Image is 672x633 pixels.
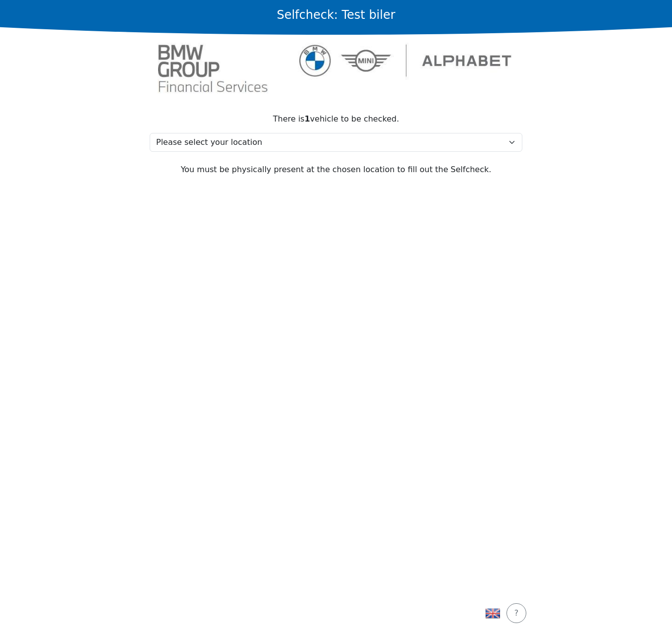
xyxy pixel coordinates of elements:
div: There is vehicle to be checked. [150,113,522,125]
h1: Selfcheck: Test biler [277,8,395,22]
img: BMW Financial Services Denmark A/S [158,43,514,93]
button: ? [506,603,526,623]
div: ? [513,607,520,619]
p: You must be physically present at the chosen location to fill out the Selfcheck. [150,164,522,176]
img: 7AiV5eXjk7o66Ll2Qd7VA2nvzvBHmZ09wKvcuKioqoeqkQUNYKJpLSiQntST+zvVdwszkbiSezvVdQm6T93i3AP4FyPKsWKay... [485,606,500,621]
strong: 1 [304,114,310,124]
